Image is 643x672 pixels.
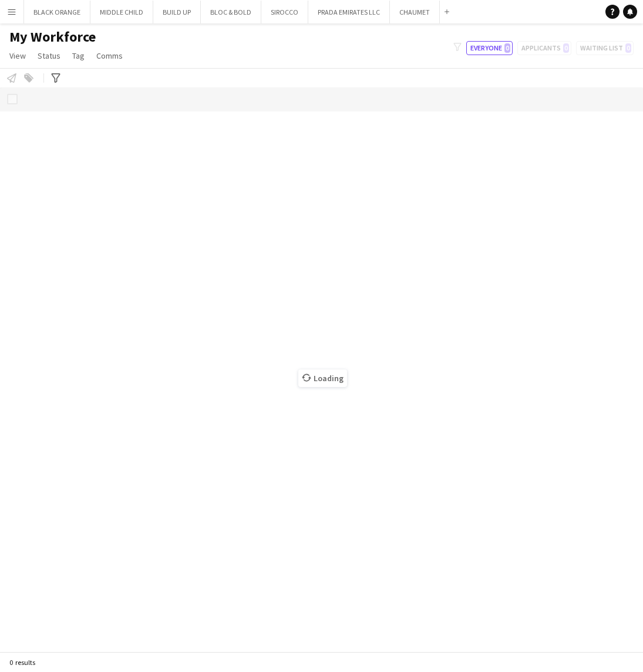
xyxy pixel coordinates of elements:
app-action-btn: Advanced filters [49,71,63,85]
button: MIDDLE CHILD [90,1,153,23]
span: Loading [298,369,347,387]
button: BLACK ORANGE [24,1,90,23]
span: Status [38,50,60,61]
a: Status [33,48,65,63]
span: View [9,50,26,61]
button: CHAUMET [390,1,440,23]
a: Tag [68,48,89,63]
a: View [5,48,31,63]
span: Tag [72,50,85,61]
button: SIROCCO [261,1,308,23]
span: Comms [96,50,123,61]
a: Comms [92,48,127,63]
span: 0 [504,43,510,53]
button: BUILD UP [153,1,201,23]
button: PRADA EMIRATES LLC [308,1,390,23]
button: BLOC & BOLD [201,1,261,23]
button: Everyone0 [466,41,513,55]
span: My Workforce [9,28,96,46]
